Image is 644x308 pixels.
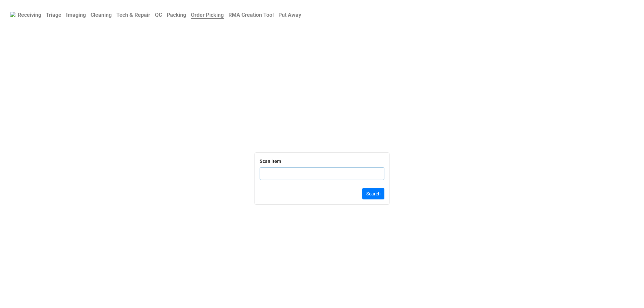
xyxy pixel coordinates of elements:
a: Packing [164,8,189,21]
b: Tech & Repair [116,12,150,18]
a: Tech & Repair [114,8,153,21]
div: Scan Item [260,158,281,165]
a: Triage [44,8,64,21]
a: Put Away [276,8,304,21]
b: Packing [167,12,186,18]
b: RMA Creation Tool [228,12,274,18]
b: Receiving [18,12,41,18]
a: Cleaning [88,8,114,21]
b: Order Picking [191,12,224,19]
b: Put Away [278,12,301,18]
a: QC [153,8,164,21]
b: Imaging [66,12,86,18]
a: RMA Creation Tool [226,8,276,21]
b: Cleaning [91,12,112,18]
b: Triage [46,12,61,18]
a: Imaging [64,8,88,21]
button: Search [362,188,384,199]
b: QC [155,12,162,18]
a: Receiving [15,8,44,21]
a: Order Picking [189,8,226,21]
img: RexiLogo.png [10,12,15,17]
